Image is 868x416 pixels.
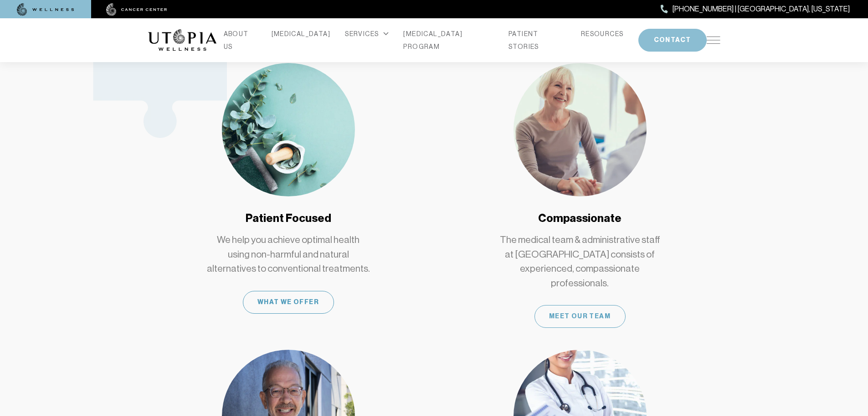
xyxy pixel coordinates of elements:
a: CompassionateThe medical team & administrative staff at [GEOGRAPHIC_DATA] consists of experienced... [440,63,720,328]
p: We help you achieve optimal health using non-harmful and natural alternatives to conventional tre... [206,233,370,276]
img: wellness [17,3,74,16]
div: SERVICES [345,27,389,40]
a: RESOURCES [581,27,624,40]
button: CONTACT [638,29,707,52]
span: [PHONE_NUMBER] | [GEOGRAPHIC_DATA], [US_STATE] [673,3,850,15]
a: PATIENT STORIES [508,27,566,53]
div: What We Offer [243,291,334,314]
img: icon-hamburger [707,37,720,44]
div: Meet Our Team [534,305,626,328]
img: logo [148,29,216,51]
h4: Compassionate [538,211,621,226]
img: cancer center [106,3,167,16]
p: The medical team & administrative staff at [GEOGRAPHIC_DATA] consists of experienced, compassiona... [498,233,662,290]
img: Compassionate [514,63,647,196]
a: [MEDICAL_DATA] PROGRAM [403,27,494,53]
a: Patient FocusedWe help you achieve optimal health using non-harmful and natural alternatives to c... [148,63,429,314]
a: ABOUT US [224,27,257,53]
a: [PHONE_NUMBER] | [GEOGRAPHIC_DATA], [US_STATE] [661,3,850,15]
a: [MEDICAL_DATA] [272,27,331,40]
h4: Patient Focused [246,211,331,226]
img: Patient Focused [222,63,355,196]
